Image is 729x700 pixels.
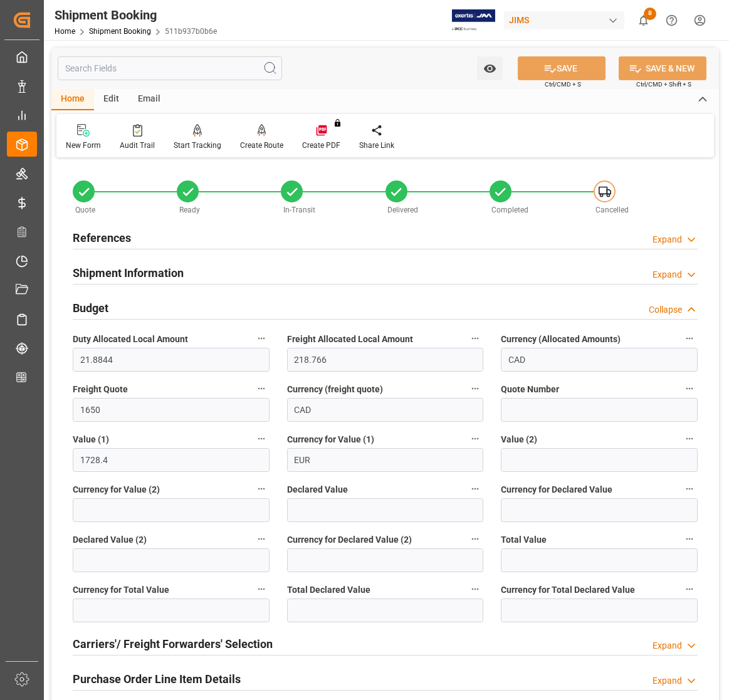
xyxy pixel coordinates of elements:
[253,431,270,447] button: Value (1)
[649,303,682,316] div: Collapse
[174,140,221,151] div: Start Tracking
[501,383,559,396] span: Quote Number
[681,581,698,597] button: Currency for Total Declared Value
[595,206,629,214] span: Cancelled
[253,330,270,347] button: Duty Allocated Local Amount
[467,431,483,447] button: Currency for Value (1)
[73,229,131,246] h2: References
[240,140,283,151] div: Create Route
[653,268,682,281] div: Expand
[179,206,200,214] span: Ready
[287,433,374,446] span: Currency for Value (1)
[120,140,155,151] div: Audit Trail
[619,56,706,80] button: SAVE & NEW
[89,27,151,36] a: Shipment Booking
[504,11,624,29] div: JIMS
[73,264,184,281] h2: Shipment Information
[653,674,682,687] div: Expand
[467,581,483,597] button: Total Declared Value
[501,533,547,546] span: Total Value
[287,483,348,496] span: Declared Value
[58,56,282,80] input: Search Fields
[681,481,698,497] button: Currency for Declared Value
[658,6,686,34] button: Help Center
[681,431,698,447] button: Value (2)
[653,233,682,246] div: Expand
[73,533,147,546] span: Declared Value (2)
[545,80,581,89] span: Ctrl/CMD + S
[491,206,528,214] span: Completed
[73,483,160,496] span: Currency for Value (2)
[94,89,128,110] div: Edit
[73,383,128,396] span: Freight Quote
[636,80,691,89] span: Ctrl/CMD + Shift + S
[253,531,270,547] button: Declared Value (2)
[128,89,170,110] div: Email
[477,56,503,80] button: open menu
[504,8,629,32] button: JIMS
[253,581,270,597] button: Currency for Total Value
[55,6,217,24] div: Shipment Booking
[467,481,483,497] button: Declared Value
[629,6,658,34] button: show 8 new notifications
[359,140,394,151] div: Share Link
[253,481,270,497] button: Currency for Value (2)
[73,300,108,316] h2: Budget
[55,27,75,36] a: Home
[73,433,109,446] span: Value (1)
[501,433,537,446] span: Value (2)
[73,583,169,597] span: Currency for Total Value
[681,531,698,547] button: Total Value
[681,330,698,347] button: Currency (Allocated Amounts)
[287,383,383,396] span: Currency (freight quote)
[66,140,101,151] div: New Form
[287,333,413,346] span: Freight Allocated Local Amount
[287,533,412,546] span: Currency for Declared Value (2)
[518,56,606,80] button: SAVE
[501,483,612,496] span: Currency for Declared Value
[73,671,241,687] h2: Purchase Order Line Item Details
[501,333,621,346] span: Currency (Allocated Amounts)
[51,89,94,110] div: Home
[501,583,635,597] span: Currency for Total Declared Value
[73,333,188,346] span: Duty Allocated Local Amount
[387,206,418,214] span: Delivered
[644,8,656,20] span: 8
[283,206,315,214] span: In-Transit
[467,380,483,397] button: Currency (freight quote)
[681,380,698,397] button: Quote Number
[287,583,370,597] span: Total Declared Value
[467,531,483,547] button: Currency for Declared Value (2)
[467,330,483,347] button: Freight Allocated Local Amount
[75,206,95,214] span: Quote
[653,639,682,652] div: Expand
[253,380,270,397] button: Freight Quote
[452,9,495,31] img: Exertis%20JAM%20-%20Email%20Logo.jpg_1722504956.jpg
[73,635,273,652] h2: Carriers'/ Freight Forwarders' Selection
